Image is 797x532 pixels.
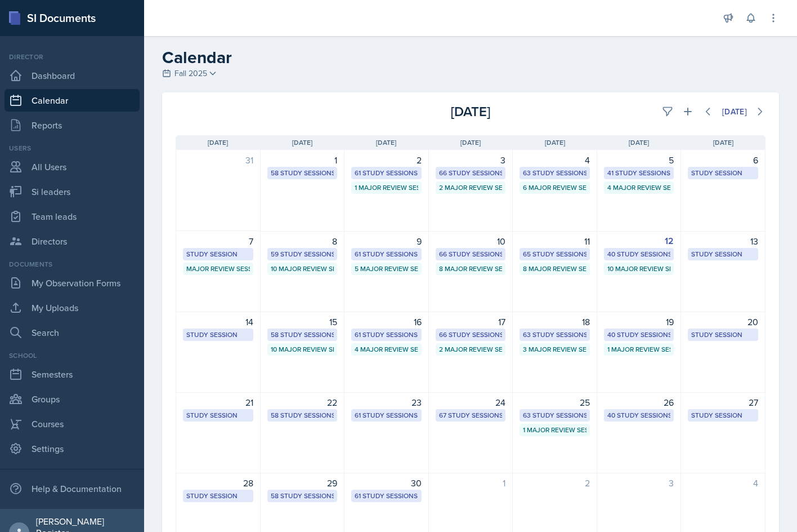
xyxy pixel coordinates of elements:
div: 59 Study Sessions [271,249,334,259]
div: Study Session [691,410,755,420]
a: Reports [5,114,140,136]
div: 10 Major Review Sessions [271,264,334,274]
a: Calendar [5,89,140,112]
div: 29 [267,476,338,490]
div: 61 Study Sessions [355,410,418,420]
div: 26 [604,396,674,409]
div: 8 Major Review Sessions [523,264,586,274]
div: 21 [183,396,253,409]
div: 25 [520,396,590,409]
span: [DATE] [460,138,481,148]
div: 17 [436,315,506,329]
div: 63 Study Sessions [523,168,586,178]
div: 22 [267,396,338,409]
span: [DATE] [713,138,733,148]
div: 10 [436,234,506,248]
div: 9 [351,234,422,248]
div: 41 Study Sessions [607,168,671,178]
div: 4 [688,476,758,490]
div: 18 [520,315,590,329]
div: 3 Major Review Sessions [523,344,586,354]
div: 2 [520,476,590,490]
div: 63 Study Sessions [523,410,586,420]
div: 58 Study Sessions [271,168,334,178]
div: 28 [183,476,253,490]
div: 67 Study Sessions [439,410,503,420]
div: Major Review Session [186,264,250,274]
div: 6 [688,153,758,167]
div: 65 Study Sessions [523,249,586,259]
div: 2 Major Review Sessions [439,183,503,193]
div: 12 [604,234,674,248]
div: 10 Major Review Sessions [271,344,334,354]
div: 61 Study Sessions [355,168,418,178]
div: 30 [351,476,422,490]
div: 10 Major Review Sessions [607,264,671,274]
span: [DATE] [629,138,649,148]
div: 13 [688,234,758,248]
a: Semesters [5,363,140,385]
div: 1 Major Review Session [523,425,586,435]
div: Study Session [186,330,250,340]
div: 3 [436,153,506,167]
div: 4 Major Review Sessions [355,344,418,354]
div: 1 [436,476,506,490]
div: 61 Study Sessions [355,491,418,501]
div: 3 [604,476,674,490]
div: 61 Study Sessions [355,330,418,340]
div: 58 Study Sessions [271,330,334,340]
div: School [5,351,140,361]
div: 11 [520,234,590,248]
div: 58 Study Sessions [271,410,334,420]
button: [DATE] [715,102,754,121]
span: [DATE] [208,138,228,148]
div: 14 [183,315,253,329]
div: 66 Study Sessions [439,330,503,340]
div: Director [5,52,140,62]
div: Documents [5,259,140,269]
a: Groups [5,388,140,410]
div: 66 Study Sessions [439,249,503,259]
div: Study Session [186,491,250,501]
h2: Calendar [162,47,779,68]
a: Courses [5,413,140,435]
div: 4 Major Review Sessions [607,183,671,193]
div: 61 Study Sessions [355,249,418,259]
div: 58 Study Sessions [271,491,334,501]
div: 63 Study Sessions [523,330,586,340]
div: 19 [604,315,674,329]
div: 31 [183,153,253,167]
a: My Uploads [5,296,140,319]
a: Team leads [5,205,140,228]
div: 6 Major Review Sessions [523,183,586,193]
a: Settings [5,437,140,460]
div: 5 [604,153,674,167]
a: Directors [5,230,140,252]
div: Users [5,143,140,153]
div: 27 [688,396,758,409]
div: 40 Study Sessions [607,330,671,340]
span: Fall 2025 [174,68,207,79]
div: 5 Major Review Sessions [355,264,418,274]
a: Search [5,321,140,344]
div: 2 [351,153,422,167]
div: 40 Study Sessions [607,249,671,259]
span: [DATE] [292,138,312,148]
div: 8 [267,234,338,248]
a: Dashboard [5,64,140,87]
div: Study Session [691,330,755,340]
div: 1 Major Review Session [607,344,671,354]
div: 1 [267,153,338,167]
a: Si leaders [5,180,140,203]
a: My Observation Forms [5,272,140,294]
div: Help & Documentation [5,477,140,500]
div: 20 [688,315,758,329]
div: 8 Major Review Sessions [439,264,503,274]
div: [DATE] [372,101,568,122]
div: [DATE] [722,107,747,116]
span: [DATE] [545,138,565,148]
div: 66 Study Sessions [439,168,503,178]
div: 4 [520,153,590,167]
a: All Users [5,156,140,178]
span: [DATE] [376,138,396,148]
